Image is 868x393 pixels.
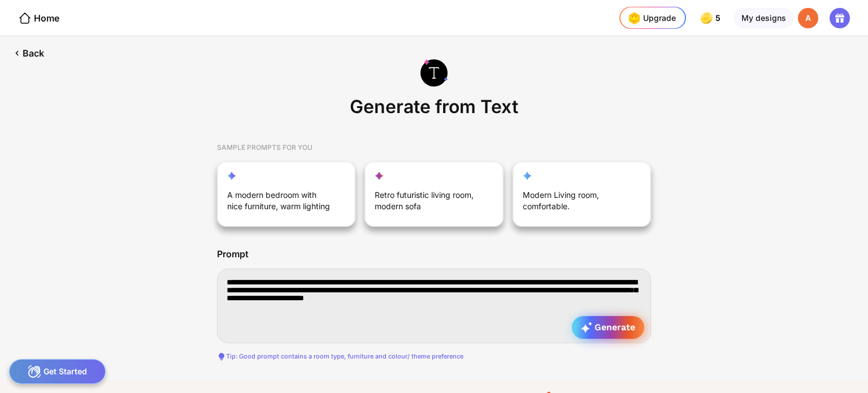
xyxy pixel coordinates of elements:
[581,322,635,333] span: Generate
[375,171,384,180] img: fill-up-your-space-star-icon.svg
[217,249,249,260] div: Prompt
[217,352,651,361] div: Tip: Good prompt contains a room type, furniture and colour/ theme preference
[523,189,629,217] div: Modern Living room, comfortable.
[420,59,448,87] img: generate-from-text-icon.svg
[715,14,723,23] span: 5
[227,189,333,217] div: A modern bedroom with nice furniture, warm lighting
[798,8,818,28] div: A
[625,9,676,27] div: Upgrade
[9,359,106,384] div: Get Started
[523,171,532,180] img: customization-star-icon.svg
[217,134,651,161] div: SAMPLE PROMPTS FOR YOU
[625,9,643,27] img: upgrade-nav-btn-icon.gif
[227,171,236,180] img: reimagine-star-icon.svg
[18,11,59,25] div: Home
[375,189,481,217] div: Retro futuristic living room, modern sofa
[734,8,793,28] div: My designs
[345,93,523,125] div: Generate from Text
